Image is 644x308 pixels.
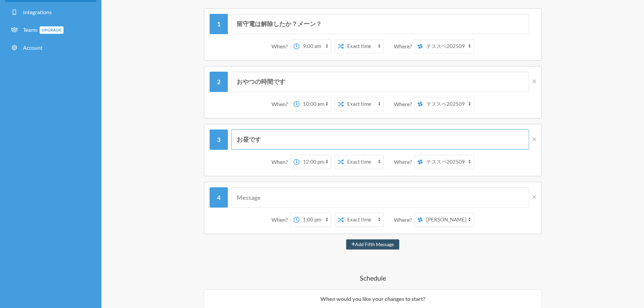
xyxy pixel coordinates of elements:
[271,97,290,111] div: When?
[394,39,414,53] div: Where?
[5,22,96,38] a: TeamsUpgrade
[23,44,43,51] span: Account
[170,273,576,283] h4: Schedule
[394,155,414,169] div: Where?
[5,40,96,55] a: Account
[40,26,64,34] span: Upgrade
[23,26,64,33] span: Teams
[5,5,96,20] a: Integrations
[271,213,290,227] div: When?
[271,155,290,169] div: When?
[23,9,52,15] span: Integrations
[231,129,529,150] input: Message
[394,97,414,111] div: Where?
[346,239,400,250] button: Add Fifth Message
[209,295,536,303] p: When would you like your changes to start?
[231,72,529,92] input: Message
[394,213,414,227] div: Where?
[271,39,290,53] div: When?
[231,187,529,208] input: Message
[231,14,529,34] input: Message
